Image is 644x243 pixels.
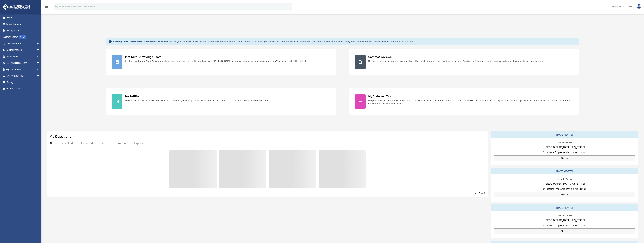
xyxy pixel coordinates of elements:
a: Events Calendar [2,86,45,92]
img: User Pic [637,4,642,9]
a: Sign Up [494,192,635,197]
span: arrow_drop_down [36,53,43,60]
div: NEW [19,35,26,39]
a: Order StatusNEW [2,34,45,40]
div: Do you have a contract, rental agreement, or other legal document you would like an attorney's ad... [368,59,544,63]
div: Closed [101,141,109,145]
div: Normal [117,141,126,145]
a: Click Here to get started! [387,40,413,43]
a: Platinum Knowledge Room Further your learning and get your questions answered real-time with dire... [106,49,336,75]
div: Platinum Knowledge Room [125,55,161,59]
span: [GEOGRAPHIC_DATA], [US_STATE] [545,182,585,186]
div: My Anderson Team [368,94,393,98]
span: Structure Implementation Workshop [543,223,586,227]
span: Structure Implementation Workshop [543,187,586,191]
div: [DATE]-[DATE] [491,204,638,211]
div: Contract Reviews [368,55,392,59]
a: Next > [479,191,486,195]
span: Structure Implementation Workshop [543,150,586,154]
a: My Anderson Teamarrow_drop_down [2,60,45,66]
a: Home [2,14,43,21]
span: [GEOGRAPHIC_DATA], [US_STATE] [545,145,585,149]
div: Based on your feedback, we're thrilled to announce the launch of our new Order Status Tracking fe... [113,40,413,43]
div: [DATE]-[DATE] [491,168,638,174]
div: My Questions [49,134,71,139]
a: My Entitiesarrow_drop_down [2,53,45,60]
span: arrow_drop_down [36,73,43,79]
a: Sign Up [494,155,635,161]
a: Digital Productsarrow_drop_down [2,47,45,53]
div: Looking for an EIN, want to make an update to an entity, or sign up for a bank account? Click her... [125,99,269,102]
span: [GEOGRAPHIC_DATA], [US_STATE] [545,218,585,222]
div: Further your learning and get your questions answered real-time with direct access to [PERSON_NAM... [125,59,306,63]
a: My Documentsarrow_drop_down [2,66,45,73]
strong: Exciting News: Introducing Order Status Tracking! [113,40,167,43]
span: arrow_drop_down [36,66,43,73]
a: menu [44,6,48,8]
i: menu [44,5,48,8]
a: Billingarrow_drop_down [2,79,45,86]
div: Live & In-Person [554,177,575,180]
img: Anderson Advisors Platinum Portal [1,4,31,10]
a: Online Learningarrow_drop_down [2,73,45,79]
div: Did you know, as a Platinum Member, you have an entire professional team at your disposal? Get th... [368,99,573,105]
span: arrow_drop_down [36,47,43,54]
div: Live & In-Person [554,214,575,217]
a: Platinum Q&Aarrow_drop_down [2,40,45,47]
a: My Entities Looking for an EIN, want to make an update to an entity, or sign up for a bank accoun... [106,88,336,115]
a: < Prev [470,191,476,195]
i: search [55,4,58,8]
a: Online Ordering [2,21,45,27]
div: Expedited [134,141,147,145]
a: Contract Reviews Do you have a contract, rental agreement, or other legal document you would like... [349,49,579,75]
a: My Anderson Team Did you know, as a Platinum Member, you have an entire professional team at your... [349,88,579,115]
span: arrow_drop_down [36,60,43,66]
div: Submitted [60,141,73,145]
span: arrow_drop_down [36,40,43,47]
div: My Entities [125,94,140,98]
a: Sign Up [494,228,635,234]
span: arrow_drop_down [36,79,43,86]
div: All [49,141,53,145]
div: Answered [81,141,93,145]
div: [DATE]-[DATE] [491,131,638,138]
div: Live & In-Person [554,141,575,144]
a: Tax Organizers [2,27,45,34]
